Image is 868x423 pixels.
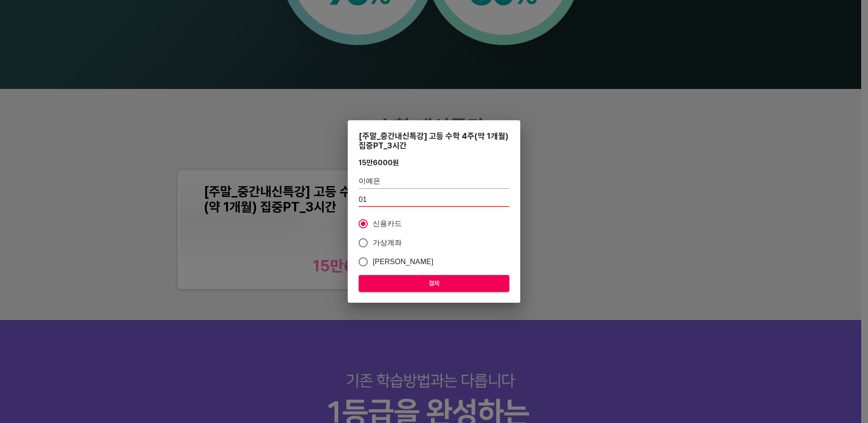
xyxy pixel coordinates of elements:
span: 가상계좌 [373,237,402,248]
div: 15만6000 원 [359,158,399,167]
input: 학생 연락처 [359,192,509,207]
span: [PERSON_NAME] [373,256,434,267]
input: 학생 이름 [359,174,509,189]
div: [주말_중간내신특강] 고등 수학 4주(약 1개월) 집중PT_3시간 [359,131,509,150]
button: 결제 [359,275,509,292]
span: 신용카드 [373,218,402,229]
span: 결제 [366,278,502,289]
